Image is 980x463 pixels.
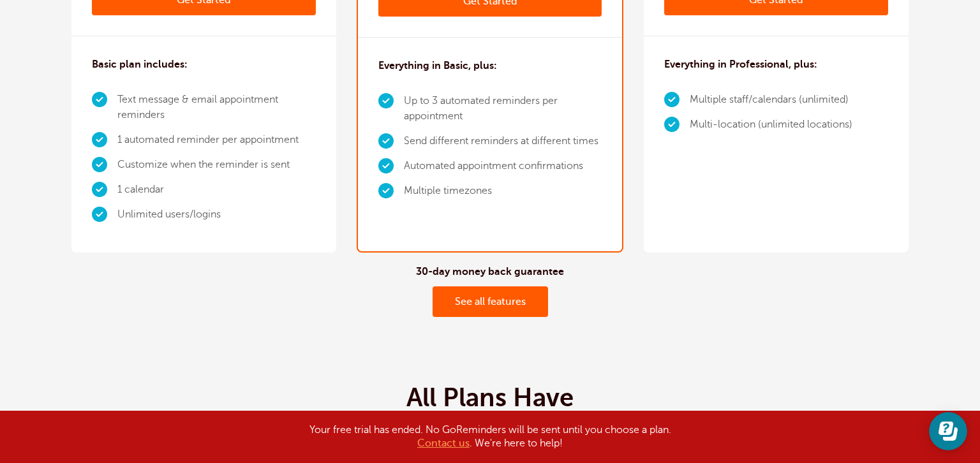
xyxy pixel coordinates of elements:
li: Send different reminders at different times [404,129,602,154]
a: See all features [433,286,548,317]
a: Contact us [417,437,470,449]
li: Multiple staff/calendars (unlimited) [690,87,852,112]
h2: All Plans Have [406,383,574,413]
li: 1 automated reminder per appointment [117,128,316,152]
li: Automated appointment confirmations [404,154,602,179]
div: Your free trial has ended. No GoReminders will be sent until you choose a plan. . We're here to h... [171,423,809,450]
h3: Basic plan includes: [92,57,188,72]
li: Customize when the reminder is sent [117,152,316,177]
li: Up to 3 automated reminders per appointment [404,89,602,129]
li: 1 calendar [117,177,316,202]
li: Unlimited users/logins [117,202,316,227]
li: Text message & email appointment reminders [117,87,316,128]
li: Multi-location (unlimited locations) [690,112,852,137]
li: Multiple timezones [404,179,602,203]
h3: Everything in Professional, plus: [664,57,817,72]
iframe: Resource center [929,412,967,450]
h3: Everything in Basic, plus: [378,58,497,73]
h4: 30-day money back guarantee [416,266,564,278]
